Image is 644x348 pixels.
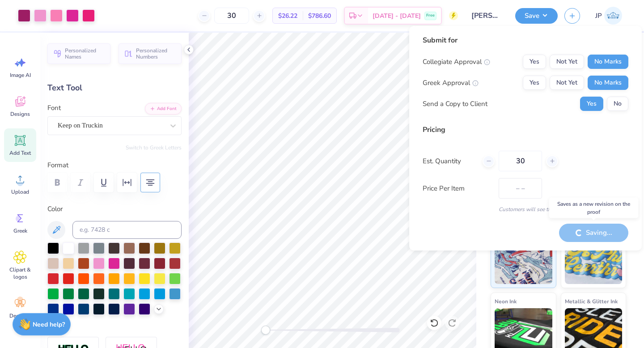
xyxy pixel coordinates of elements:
[550,76,584,90] button: Not Yet
[499,151,542,171] input: – –
[423,156,476,166] label: Est. Quantity
[373,11,421,21] span: [DATE] - [DATE]
[607,97,628,111] button: No
[278,11,297,21] span: $26.22
[11,188,29,195] span: Upload
[588,55,628,69] button: No Marks
[591,7,626,25] a: JP
[604,7,622,25] img: Jade Paneduro
[565,297,618,306] span: Metallic & Glitter Ink
[126,144,182,151] button: Switch to Greek Letters
[119,43,182,64] button: Personalized Numbers
[423,205,628,213] div: Customers will see this price on HQ.
[588,76,628,90] button: No Marks
[10,72,31,79] span: Image AI
[13,227,27,234] span: Greek
[550,55,584,69] button: Not Yet
[465,7,508,25] input: Untitled Design
[9,312,31,319] span: Decorate
[47,43,110,64] button: Personalized Names
[9,149,31,157] span: Add Text
[423,124,628,135] div: Pricing
[495,239,552,284] img: Standard
[423,183,492,194] label: Price Per Item
[5,266,35,280] span: Clipart & logos
[565,239,623,284] img: Puff Ink
[423,99,487,109] div: Send a Copy to Client
[580,97,603,111] button: Yes
[495,297,517,306] span: Neon Ink
[523,76,546,90] button: Yes
[423,78,479,88] div: Greek Approval
[426,13,435,19] span: Free
[261,326,270,335] div: Accessibility label
[33,320,65,329] strong: Need help?
[72,221,182,239] input: e.g. 7428 c
[47,103,61,113] label: Font
[515,8,558,24] button: Save
[136,47,176,60] span: Personalized Numbers
[549,198,639,218] div: Saves as a new revision on the proof
[423,35,628,46] div: Submit for
[47,160,182,170] label: Format
[10,110,30,118] span: Designs
[65,47,105,60] span: Personalized Names
[523,55,546,69] button: Yes
[47,82,182,94] div: Text Tool
[423,57,490,67] div: Collegiate Approval
[47,204,182,214] label: Color
[308,11,331,21] span: $786.60
[214,8,249,24] input: – –
[595,11,602,21] span: JP
[145,103,182,115] button: Add Font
